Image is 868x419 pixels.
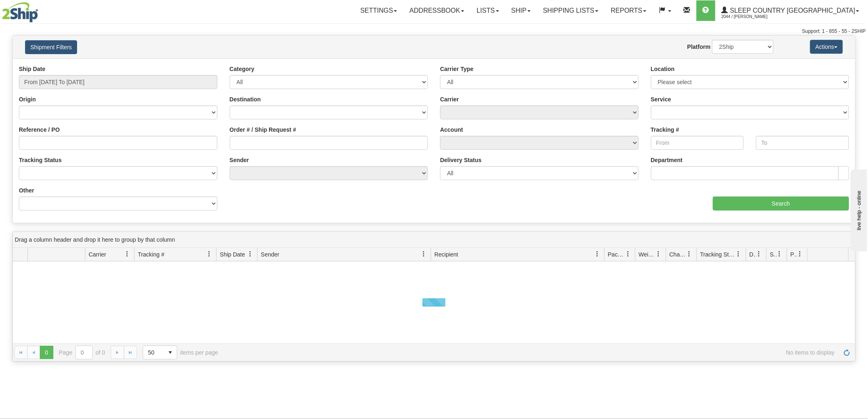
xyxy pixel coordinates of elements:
label: Sender [230,156,249,164]
span: Page of 0 [59,346,105,359]
a: Pickup Status filter column settings [793,247,807,261]
a: Shipping lists [537,0,605,21]
input: To [756,136,849,150]
label: Destination [230,95,261,103]
label: Carrier Type [440,65,473,73]
label: Account [440,126,463,134]
a: Tracking # filter column settings [202,247,216,261]
span: Tracking Status [700,250,736,259]
span: 2044 / [PERSON_NAME] [722,13,783,21]
span: Page sizes drop down [143,346,177,359]
span: Pickup Status [790,250,797,259]
label: Other [19,186,34,195]
label: Carrier [440,95,459,103]
iframe: chat widget [849,167,867,251]
span: 50 [148,348,159,357]
div: live help - online [6,7,76,13]
label: Location [651,65,675,73]
label: Platform [688,43,711,51]
a: Packages filter column settings [621,247,635,261]
a: Charge filter column settings [683,247,697,261]
a: Sleep Country [GEOGRAPHIC_DATA] 2044 / [PERSON_NAME] [715,0,866,21]
a: Reports [605,0,653,21]
div: Support: 1 - 855 - 55 - 2SHIP [2,28,866,35]
span: Sender [261,250,279,259]
a: Ship Date filter column settings [243,247,257,261]
input: From [651,136,744,150]
span: Sleep Country [GEOGRAPHIC_DATA] [728,7,855,14]
a: Recipient filter column settings [590,247,604,261]
label: Delivery Status [440,156,482,164]
a: Carrier filter column settings [120,247,134,261]
label: Ship Date [19,65,46,73]
label: Tracking Status [19,156,62,164]
label: Category [230,65,255,73]
a: Tracking Status filter column settings [732,247,746,261]
span: Packages [608,250,625,259]
label: Reference / PO [19,126,60,134]
span: select [164,346,177,359]
a: Sender filter column settings [417,247,431,261]
label: Origin [19,95,36,103]
label: Order # / Ship Request # [230,126,297,134]
label: Tracking # [651,126,679,134]
a: Delivery Status filter column settings [752,247,766,261]
label: Department [651,156,683,164]
span: Delivery Status [749,250,756,259]
label: Service [651,95,672,103]
button: Shipment Filters [25,40,77,54]
span: Ship Date [220,250,245,259]
a: Lists [471,0,505,21]
div: grid grouping header [13,232,855,248]
input: Search [713,197,849,211]
a: Weight filter column settings [652,247,666,261]
span: Weight [639,250,656,259]
a: Ship [505,0,537,21]
span: items per page [143,346,218,359]
span: Charge [669,250,687,259]
span: Recipient [434,250,458,259]
span: Carrier [89,250,106,259]
a: Shipment Issues filter column settings [773,247,787,261]
span: Page 0 [40,346,53,359]
img: logo2044.jpg [2,2,38,23]
span: Shipment Issues [770,250,777,259]
a: Settings [354,0,403,21]
a: Addressbook [403,0,471,21]
span: No items to display [230,349,835,356]
a: Refresh [841,346,854,359]
button: Actions [810,40,843,54]
span: Tracking # [138,250,164,259]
